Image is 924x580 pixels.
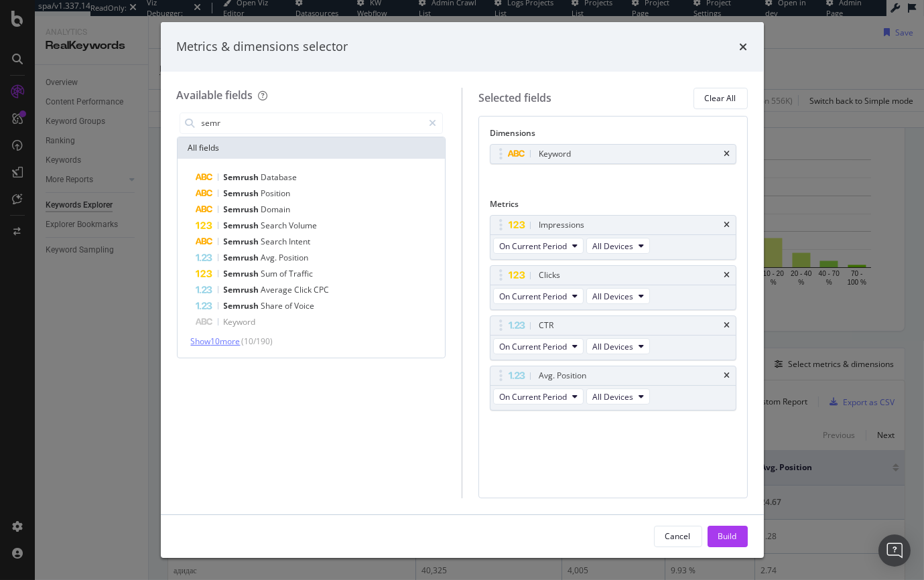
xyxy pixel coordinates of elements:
[224,236,261,247] span: Semrush
[224,204,261,215] span: Semrush
[586,238,650,254] button: All Devices
[200,113,423,133] input: Search by field name
[261,300,285,311] span: Share
[499,240,567,252] span: On Current Period
[539,218,584,232] div: Impressions
[177,38,348,56] div: Metrics & dimensions selector
[490,315,736,360] div: CTRtimesOn Current PeriodAll Devices
[490,198,736,215] div: Metrics
[224,188,261,199] span: Semrush
[586,388,650,405] button: All Devices
[224,268,261,279] span: Semrush
[499,391,567,403] span: On Current Period
[592,341,633,352] span: All Devices
[539,319,553,332] div: CTR
[289,268,314,279] span: Traffic
[261,252,279,263] span: Avg.
[261,188,291,199] span: Position
[261,284,295,295] span: Average
[493,338,584,354] button: On Current Period
[592,240,633,252] span: All Devices
[724,321,730,330] div: times
[224,252,261,263] span: Semrush
[490,127,736,144] div: Dimensions
[285,300,295,311] span: of
[878,534,911,567] div: Open Intercom Messenger
[191,336,241,347] span: Show 10 more
[224,171,261,183] span: Semrush
[242,336,273,347] span: ( 10 / 190 )
[539,369,586,382] div: Avg. Position
[592,391,633,403] span: All Devices
[493,388,584,405] button: On Current Period
[539,147,571,161] div: Keyword
[289,220,318,231] span: Volume
[224,284,261,295] span: Semrush
[490,144,736,164] div: Keywordtimes
[718,530,737,542] div: Build
[224,316,256,328] span: Keyword
[740,38,748,56] div: times
[724,372,730,380] div: times
[724,150,730,158] div: times
[178,137,446,159] div: All fields
[493,288,584,304] button: On Current Period
[708,526,748,547] button: Build
[586,338,650,354] button: All Devices
[261,268,280,279] span: Sum
[261,236,289,247] span: Search
[177,88,253,102] div: Available fields
[705,92,736,104] div: Clear All
[539,269,560,282] div: Clicks
[289,236,311,247] span: Intent
[261,220,289,231] span: Search
[295,284,314,295] span: Click
[279,252,309,263] span: Position
[586,288,650,304] button: All Devices
[295,300,315,311] span: Voice
[314,284,330,295] span: CPC
[499,291,567,302] span: On Current Period
[724,221,730,229] div: times
[478,90,551,106] div: Selected fields
[280,268,289,279] span: of
[499,341,567,352] span: On Current Period
[261,171,298,183] span: Database
[261,204,291,215] span: Domain
[161,22,764,558] div: modal
[724,271,730,279] div: times
[490,366,736,411] div: Avg. PositiontimesOn Current PeriodAll Devices
[592,291,633,302] span: All Devices
[493,238,584,254] button: On Current Period
[224,300,261,311] span: Semrush
[224,220,261,231] span: Semrush
[665,530,691,542] div: Cancel
[694,88,748,109] button: Clear All
[490,265,736,310] div: ClickstimesOn Current PeriodAll Devices
[654,526,702,547] button: Cancel
[490,215,736,260] div: ImpressionstimesOn Current PeriodAll Devices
